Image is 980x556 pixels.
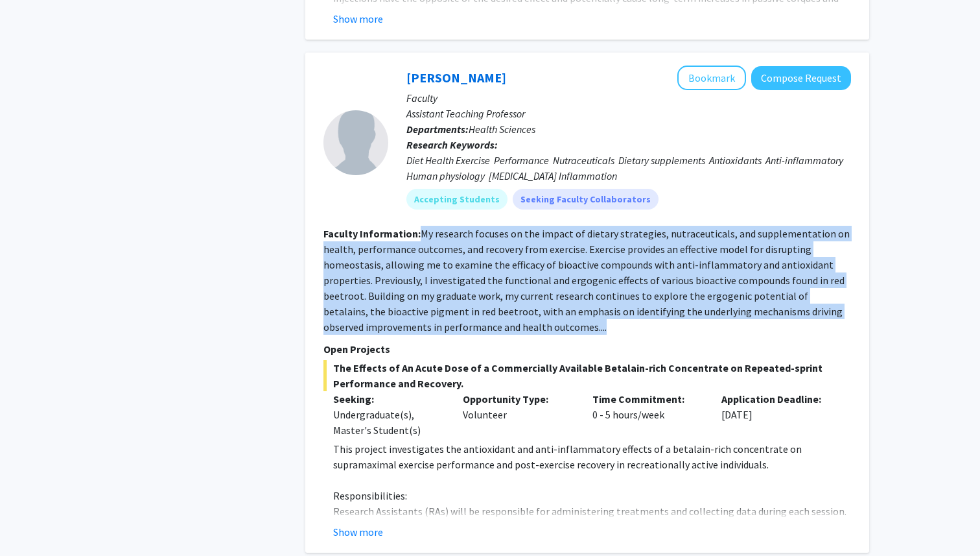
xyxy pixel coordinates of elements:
span: The Effects of An Acute Dose of a Commercially Available Betalain-rich Concentrate on Repeated-sp... [323,360,851,391]
p: Application Deadline: [721,391,832,407]
b: Research Keywords: [406,138,498,151]
p: Open Projects [323,341,851,357]
b: Faculty Information: [323,227,421,240]
button: Add Steve Vitti to Bookmarks [677,66,746,90]
p: Faculty [406,90,851,106]
div: 0 - 5 hours/week [583,391,712,438]
button: Show more [333,524,383,540]
div: Undergraduate(s), Master's Student(s) [333,407,443,438]
p: This project investigates the antioxidant and anti-inflammatory effects of a betalain-rich concen... [333,441,851,472]
p: Assistant Teaching Professor [406,106,851,121]
div: [DATE] [712,391,841,438]
mat-chip: Accepting Students [406,189,507,210]
span: Health Sciences [469,123,535,136]
p: Opportunity Type: [463,391,573,407]
mat-chip: Seeking Faculty Collaborators [513,189,659,210]
p: Research Assistants (RAs) will be responsible for administering treatments and collecting data du... [333,503,851,550]
p: Seeking: [333,391,443,407]
a: [PERSON_NAME] [406,69,506,86]
div: Diet Health Exercise Performance Nutraceuticals Dietary supplements Antioxidants Anti-inflammator... [406,152,851,184]
p: Responsibilities: [333,488,851,503]
button: Compose Request to Steve Vitti [751,66,851,90]
p: Time Commitment: [592,391,703,407]
div: Volunteer [453,391,583,438]
b: Departments: [406,123,469,136]
button: Show more [333,11,383,27]
fg-read-more: My research focuses on the impact of dietary strategies, nutraceuticals, and supplementation on h... [323,227,850,333]
iframe: Chat [10,498,55,546]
